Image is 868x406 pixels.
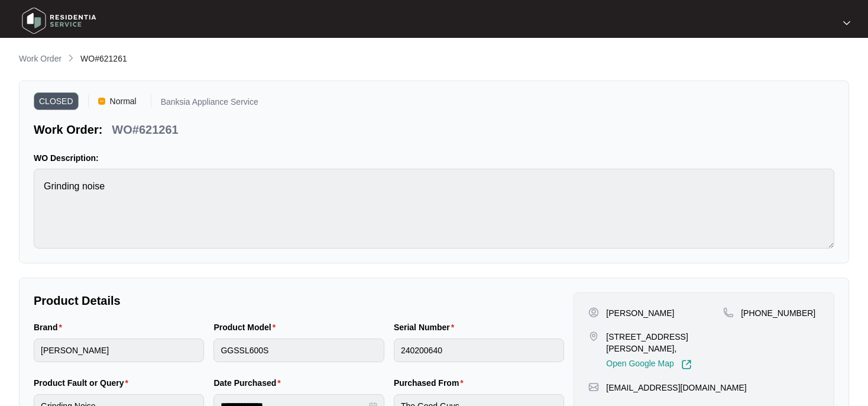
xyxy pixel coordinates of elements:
[34,321,67,333] label: Brand
[723,307,734,318] img: map-pin
[34,169,834,249] textarea: Grinding noise
[105,92,141,110] span: Normal
[98,98,105,105] img: Vercel Logo
[34,121,102,138] p: Work Order:
[34,152,834,164] p: WO Description:
[213,321,280,333] label: Product Model
[34,292,564,309] p: Product Details
[606,359,691,370] a: Open Google Map
[18,3,101,38] img: residentia service logo
[161,98,258,110] p: Banksia Appliance Service
[17,53,64,66] a: Work Order
[588,331,599,341] img: map-pin
[112,121,178,138] p: WO#621261
[213,339,384,362] input: Product Model
[66,53,76,63] img: chevron-right
[843,20,850,26] img: dropdown arrow
[741,307,815,319] p: [PHONE_NUMBER]
[394,377,468,389] label: Purchased From
[34,92,79,110] span: CLOSED
[394,321,459,333] label: Serial Number
[606,331,723,355] p: [STREET_ADDRESS][PERSON_NAME],
[606,307,674,319] p: [PERSON_NAME]
[80,54,127,63] span: WO#621261
[394,339,564,362] input: Serial Number
[34,377,133,389] label: Product Fault or Query
[19,53,61,65] p: Work Order
[606,382,746,394] p: [EMAIL_ADDRESS][DOMAIN_NAME]
[681,359,692,370] img: Link-External
[588,307,599,318] img: user-pin
[34,339,204,362] input: Brand
[213,377,285,389] label: Date Purchased
[588,382,599,392] img: map-pin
